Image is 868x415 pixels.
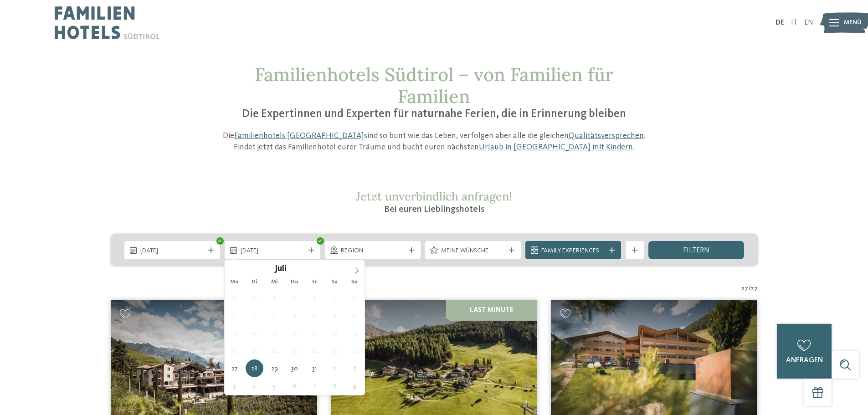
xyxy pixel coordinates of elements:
[306,306,324,324] span: Juli 10, 2026
[140,246,204,256] span: [DATE]
[341,246,405,256] span: Region
[234,132,364,140] a: Familienhotels [GEOGRAPHIC_DATA]
[324,279,344,285] span: Sa
[226,359,243,377] span: Juli 27, 2026
[286,342,303,359] span: Juli 23, 2026
[777,324,832,379] a: anfragen
[683,247,709,254] span: filtern
[266,359,283,377] span: Juli 29, 2026
[286,359,303,377] span: Juli 30, 2026
[776,19,784,26] a: DE
[346,324,364,342] span: Juli 19, 2026
[346,359,364,377] span: August 2, 2026
[786,357,823,364] span: anfragen
[218,130,651,153] p: Die sind so bunt wie das Leben, verfolgen aber alle die gleichen . Findet jetzt das Familienhotel...
[286,288,303,306] span: Juli 2, 2026
[326,342,344,359] span: Juli 25, 2026
[306,359,324,377] span: Juli 31, 2026
[346,306,364,324] span: Juli 12, 2026
[479,143,633,151] a: Urlaub in [GEOGRAPHIC_DATA] mit Kindern
[304,279,324,285] span: Fr
[384,205,484,214] span: Bei euren Lieblingshotels
[246,359,263,377] span: Juli 28, 2026
[844,18,862,27] span: Menü
[326,324,344,342] span: Juli 18, 2026
[242,108,626,120] span: Die Expertinnen und Experten für naturnahe Ferien, die in Erinnerung bleiben
[246,288,263,306] span: Juni 30, 2026
[266,306,283,324] span: Juli 8, 2026
[326,306,344,324] span: Juli 11, 2026
[226,324,243,342] span: Juli 13, 2026
[356,189,512,204] span: Jetzt unverbindlich anfragen!
[246,306,263,324] span: Juli 7, 2026
[226,377,243,395] span: August 3, 2026
[286,377,303,395] span: August 6, 2026
[326,377,344,395] span: August 8, 2026
[306,288,324,306] span: Juli 3, 2026
[275,265,287,274] span: Juli
[246,342,263,359] span: Juli 21, 2026
[226,342,243,359] span: Juli 20, 2026
[741,284,748,293] span: 27
[306,377,324,395] span: August 7, 2026
[346,342,364,359] span: Juli 26, 2026
[326,359,344,377] span: August 1, 2026
[751,284,758,293] span: 27
[225,279,245,285] span: Mo
[246,324,263,342] span: Juli 14, 2026
[748,284,751,293] span: /
[244,279,264,285] span: Di
[241,246,304,256] span: [DATE]
[255,63,613,108] span: Familienhotels Südtirol – von Familien für Familien
[266,324,283,342] span: Juli 15, 2026
[804,19,813,26] a: EN
[284,279,304,285] span: Do
[346,377,364,395] span: August 9, 2026
[346,288,364,306] span: Juli 5, 2026
[441,246,505,256] span: Meine Wünsche
[326,288,344,306] span: Juli 4, 2026
[226,288,243,306] span: Juni 29, 2026
[266,342,283,359] span: Juli 22, 2026
[246,377,263,395] span: August 4, 2026
[266,377,283,395] span: August 5, 2026
[287,264,317,273] input: Year
[791,19,797,26] a: IT
[286,306,303,324] span: Juli 9, 2026
[266,288,283,306] span: Juli 1, 2026
[264,279,284,285] span: Mi
[306,342,324,359] span: Juli 24, 2026
[541,246,605,256] span: Family Experiences
[344,279,365,285] span: So
[286,324,303,342] span: Juli 16, 2026
[226,306,243,324] span: Juli 6, 2026
[569,132,644,140] a: Qualitätsversprechen
[306,324,324,342] span: Juli 17, 2026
